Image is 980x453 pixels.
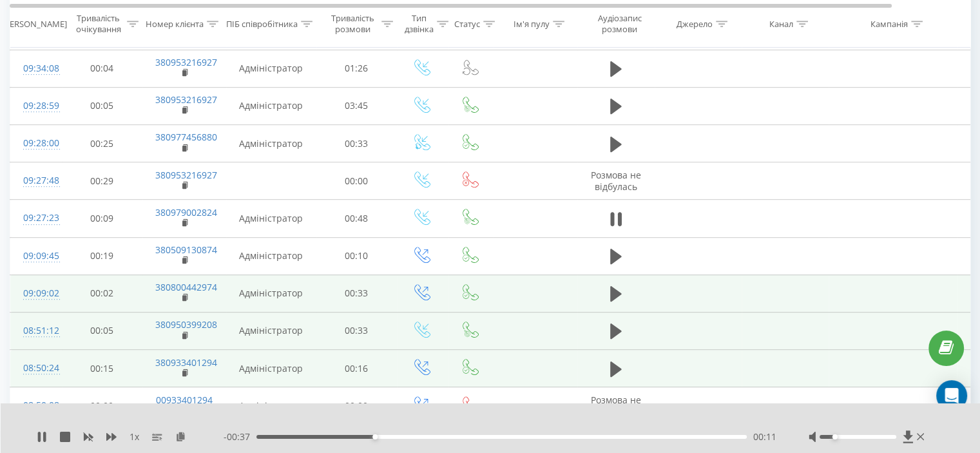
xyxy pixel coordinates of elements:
a: 380509130874 [155,244,217,256]
div: 08:51:12 [23,318,49,343]
td: Адміністратор [226,275,316,312]
div: 09:28:00 [23,131,49,156]
td: Адміністратор [226,125,316,162]
td: 00:15 [62,350,142,387]
div: Аудіозапис розмови [588,14,651,35]
a: 380953216927 [155,169,217,181]
div: 09:09:02 [23,281,49,306]
td: Адміністратор [226,87,316,124]
div: Номер клієнта [146,19,204,30]
td: Адміністратор [226,50,316,87]
div: Open Intercom Messenger [936,380,967,411]
td: 00:00 [62,387,142,425]
span: Розмова не відбулась [591,169,641,193]
div: 08:50:24 [23,356,49,381]
td: 00:00 [316,162,397,200]
div: ПІБ співробітника [226,19,298,30]
td: Адміністратор [226,387,316,425]
td: 00:09 [62,200,142,237]
td: Адміністратор [226,312,316,349]
div: 08:50:08 [23,393,49,418]
td: 00:48 [316,200,397,237]
div: 09:34:08 [23,56,49,81]
td: 00:33 [316,125,397,162]
div: Тривалість розмови [327,14,378,35]
div: Джерело [677,19,713,30]
div: Кампанія [870,19,908,30]
a: 380977456880 [155,131,217,143]
td: Адміністратор [226,350,316,387]
div: 09:27:23 [23,206,49,231]
td: 01:26 [316,50,397,87]
a: 380979002824 [155,206,217,218]
span: Розмова не відбулась [591,394,641,418]
a: 380953216927 [155,56,217,68]
a: 00933401294 [156,394,213,406]
td: 00:33 [316,275,397,312]
td: 00:19 [62,237,142,275]
div: Accessibility label [832,434,837,439]
div: Accessibility label [372,434,378,439]
td: 00:00 [316,387,397,425]
span: - 00:37 [224,430,256,443]
div: 09:09:45 [23,244,49,269]
td: 00:16 [316,350,397,387]
td: 00:10 [316,237,397,275]
div: Статус [454,19,480,30]
a: 380953216927 [155,93,217,106]
a: 380800442974 [155,281,217,293]
td: 00:33 [316,312,397,349]
a: 380933401294 [155,356,217,369]
td: Адміністратор [226,200,316,237]
td: 03:45 [316,87,397,124]
span: 1 x [130,430,139,443]
td: 00:02 [62,275,142,312]
td: 00:05 [62,87,142,124]
div: Ім'я пулу [514,19,550,30]
div: Тип дзвінка [405,14,434,35]
div: Канал [769,19,793,30]
td: 00:05 [62,312,142,349]
td: Адміністратор [226,237,316,275]
div: 09:27:48 [23,168,49,193]
span: 00:11 [753,430,776,443]
td: 00:29 [62,162,142,200]
div: 09:28:59 [23,93,49,119]
div: [PERSON_NAME] [2,19,67,30]
div: Тривалість очікування [73,14,124,35]
td: 00:25 [62,125,142,162]
td: 00:04 [62,50,142,87]
a: 380950399208 [155,318,217,331]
